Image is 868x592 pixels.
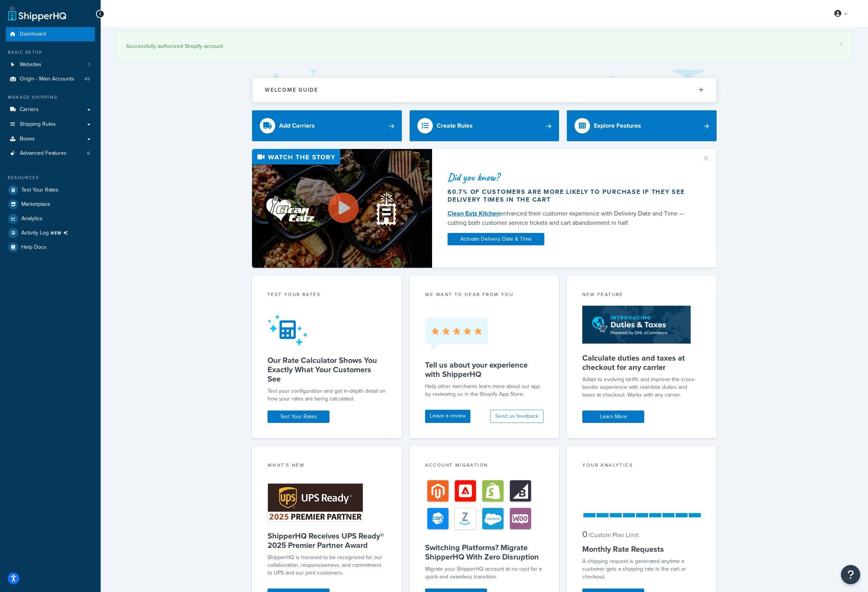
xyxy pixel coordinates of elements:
span: Help Docs [21,244,46,251]
div: Basic Setup [6,49,95,56]
button: Send us feedback [490,410,544,423]
a: Leave a review [425,410,470,423]
span: 6 [87,150,90,157]
div: Test your rates [268,291,386,300]
h2: Welcome Guide [265,87,318,93]
a: Shipping Rules [6,117,95,132]
span: Test Your Rates [21,187,58,193]
p: ShipperHQ is honored to be recognized for our collaboration, responsiveness, and commitment to UP... [268,554,386,577]
a: Clean Eatz Kitchen [448,209,500,218]
span: Dashboard [20,31,46,38]
a: Create Rules [410,110,559,141]
small: / Custom Plan Limit [588,530,639,539]
div: Successfully authorized Shopify account [126,41,842,52]
div: Did you know? [448,172,692,183]
a: Learn More [582,411,644,423]
div: Manage Shipping [6,94,95,101]
a: Help Docs [6,240,95,254]
div: enhanced their customer experience with Delivery Date and Time — cutting both customer service ti... [448,209,692,228]
h5: Monthly Rate Requests [582,544,701,554]
div: Resources [6,175,95,181]
h5: Calculate duties and taxes at checkout for any carrier [582,353,701,372]
a: Add Carriers [252,110,402,141]
p: we want to hear from you [425,291,544,298]
h5: ShipperHQ Receives UPS Ready® 2025 Premier Partner Award [268,531,386,550]
a: Origin - Main Accounts49 [6,72,95,86]
a: Carriers [6,103,95,117]
span: Activity Log [21,228,71,238]
p: Help other merchants learn more about our app by reviewing us in the Shopify App Store. [425,383,544,398]
div: Test your configuration and get in-depth detail on how your rates are being calculated. [268,387,386,403]
div: New Feature [582,291,701,300]
a: Activity LogNEW [6,226,95,240]
button: Welcome Guide [252,78,716,102]
li: Origin - Main Accounts [6,72,95,86]
a: Marketplace [6,197,95,211]
span: Analytics [21,216,43,222]
li: Advanced Features [6,146,95,161]
span: Shipping Rules [20,121,56,128]
h5: Tell us about your experience with ShipperHQ [425,360,544,379]
div: Explore Features [594,120,641,131]
div: Account Migration [425,462,544,471]
span: Boxes [20,136,35,142]
h5: Switching Platforms? Migrate ShipperHQ With Zero Disruption [425,543,544,561]
img: Video thumbnail [252,149,432,268]
a: Dashboard [6,27,95,41]
span: 1 [88,62,90,68]
a: Advanced Features6 [6,146,95,161]
div: Create Rules [437,120,473,131]
p: Adapt to evolving tariffs and improve the cross-border experience with real-time duties and taxes... [582,376,701,399]
a: Analytics [6,212,95,226]
h5: Our Rate Calculator Shows You Exactly What Your Customers See [268,356,386,383]
div: 60.7% of customers are more likely to purchase if they see delivery times in the cart [448,188,692,204]
span: NEW [51,230,71,236]
div: Migrate your ShipperHQ account at no cost for a quick and seamless transition. [425,565,544,581]
span: Advanced Features [20,150,67,157]
div: What's New [268,462,386,471]
span: Marketplace [21,201,50,208]
a: Test Your Rates [268,411,329,423]
li: Websites [6,58,95,72]
span: 49 [84,76,90,82]
span: Origin - Main Accounts [20,76,74,82]
span: 0 [582,528,587,541]
a: Boxes [6,132,95,146]
div: Add Carriers [279,120,315,131]
span: Carriers [20,106,39,113]
span: Websites [20,62,41,68]
li: [object Object] [6,226,95,240]
a: Explore Features [567,110,717,141]
button: Open Resource Center [841,565,860,584]
div: A shipping request is generated anytime a customer gets a shipping rate in the cart or checkout. [582,558,701,581]
a: Websites1 [6,58,95,72]
a: Activate Delivery Date & Time [448,233,544,245]
a: Test Your Rates [6,183,95,197]
div: Your Analytics [582,462,701,471]
a: × [839,41,842,47]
